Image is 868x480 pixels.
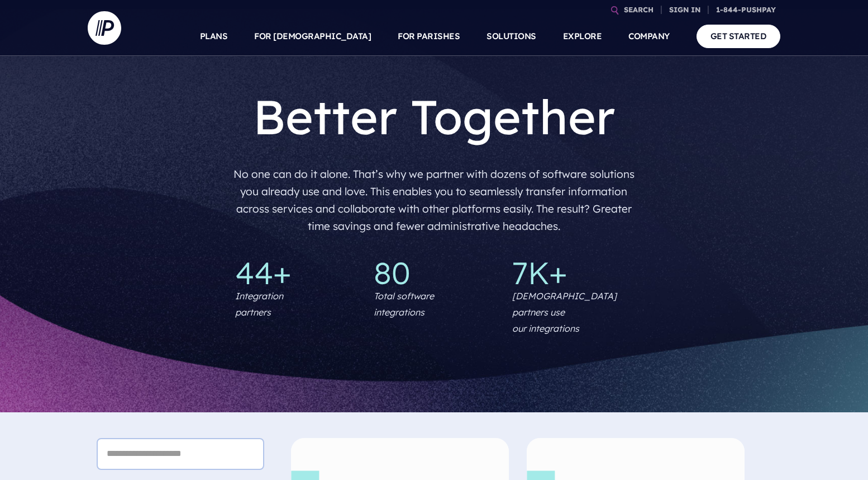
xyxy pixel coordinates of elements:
a: FOR PARISHES [398,17,460,56]
p: Integration partners [235,288,283,321]
p: 44+ [235,257,356,288]
p: 7K+ [512,257,633,288]
a: FOR [DEMOGRAPHIC_DATA] [254,17,371,56]
a: PLANS [200,17,228,56]
a: SOLUTIONS [487,17,536,56]
a: COMPANY [628,17,670,56]
p: Total software integrations [374,288,434,321]
a: GET STARTED [697,25,781,48]
p: [DEMOGRAPHIC_DATA] partners use our integrations [512,288,633,336]
p: No one can do it alone. That’s why we partner with dozens of software solutions you already use a... [230,161,638,239]
p: 80 [374,257,494,288]
h1: Better Together [230,87,638,145]
a: EXPLORE [563,17,602,56]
